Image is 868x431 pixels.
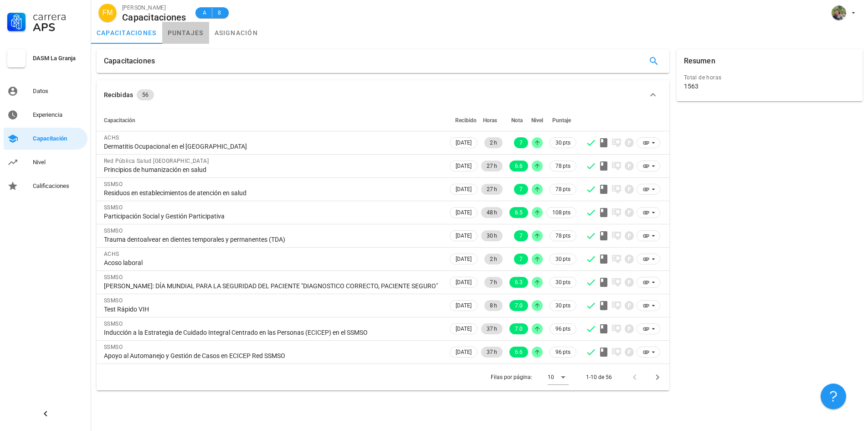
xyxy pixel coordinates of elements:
span: 48 h [487,207,497,218]
div: Total de horas [684,73,855,82]
span: 30 pts [555,301,570,310]
span: 30 pts [555,138,570,147]
div: Participación Social y Gestión Participativa [104,212,441,220]
span: Recibido [455,117,477,124]
span: 6.5 [515,207,523,218]
span: 7.0 [515,323,523,334]
div: Resumen [684,49,715,73]
th: Nivel [530,109,544,131]
a: Nivel [4,151,87,173]
span: SSMSO [104,344,123,350]
div: APS [33,22,84,33]
div: 10 [548,373,554,381]
span: A [201,8,208,17]
th: Nota [504,109,530,131]
span: 7 [519,230,523,241]
span: 78 pts [555,161,570,171]
div: Principios de humanización en salud [104,166,441,174]
a: capacitaciones [91,22,162,44]
div: Carrera [33,11,84,22]
span: 2 h [490,254,497,265]
div: Test Rápido VIH [104,305,441,313]
a: Experiencia [4,104,87,126]
span: 2 h [490,137,497,148]
div: Filas por página: [491,364,569,390]
div: 1563 [684,82,699,90]
span: [DATE] [456,301,472,311]
div: Trauma dentoalvear en dientes temporales y permanentes (TDA) [104,235,441,244]
span: Capacitación [104,117,135,124]
span: Red Pública Salud [GEOGRAPHIC_DATA] [104,158,209,164]
div: Nivel [33,159,84,166]
span: SSMSO [104,228,123,234]
span: 30 pts [555,254,570,264]
span: Puntaje [552,117,571,124]
a: Calificaciones [4,175,87,197]
span: 108 pts [552,208,570,217]
span: 96 pts [555,324,570,333]
span: 7 [519,254,523,265]
span: 7 [519,137,523,148]
span: [DATE] [456,138,472,148]
div: Dermatitis Ocupacional en el [GEOGRAPHIC_DATA] [104,142,441,151]
th: Recibido [448,109,479,131]
span: [DATE] [456,161,472,171]
span: [DATE] [456,184,472,194]
div: DASM La Granja [33,55,84,62]
span: 7.0 [515,300,523,311]
span: ACHS [104,135,119,141]
a: Datos [4,80,87,102]
div: Residuos en establecimientos de atención en salud [104,189,441,197]
span: Horas [483,117,497,124]
div: Experiencia [33,111,84,119]
span: 30 pts [555,278,570,287]
th: Horas [479,109,504,131]
span: SSMSO [104,321,123,327]
span: SSMSO [104,204,123,211]
div: Capacitación [33,135,84,142]
a: Capacitación [4,128,87,150]
span: SSMSO [104,181,123,187]
div: Acoso laboral [104,259,441,267]
span: ACHS [104,251,119,257]
span: 37 h [487,347,497,358]
div: avatar [98,4,117,22]
span: 78 pts [555,185,570,194]
button: Página siguiente [649,369,666,385]
span: 96 pts [555,348,570,357]
span: Nota [511,117,523,124]
span: [DATE] [456,231,472,241]
div: Recibidas [104,90,133,100]
div: Apoyo al Automanejo y Gestión de Casos en ECICEP Red SSMSO [104,352,441,360]
div: 10Filas por página: [548,370,569,384]
span: FM [102,4,113,22]
span: 78 pts [555,231,570,240]
span: Nivel [531,117,543,124]
span: 56 [142,89,149,100]
span: 7 h [490,277,497,288]
span: [DATE] [456,324,472,334]
div: avatar [832,5,846,20]
th: Capacitación [97,109,448,131]
div: 1-10 de 56 [586,373,612,381]
div: Calificaciones [33,182,84,190]
span: 7 [519,184,523,195]
th: Puntaje [544,109,578,131]
span: [DATE] [456,277,472,287]
a: asignación [209,22,264,44]
span: 37 h [487,323,497,334]
span: 8 [216,8,223,17]
span: 8 h [490,300,497,311]
span: 6.3 [515,277,523,288]
span: [DATE] [456,208,472,218]
span: 6.6 [515,161,523,171]
a: puntajes [162,22,209,44]
span: SSMSO [104,297,123,304]
div: Capacitaciones [122,12,186,22]
span: 27 h [487,184,497,195]
span: 6.6 [515,347,523,358]
span: [DATE] [456,254,472,264]
div: Datos [33,88,84,95]
div: Capacitaciones [104,49,155,73]
div: [PERSON_NAME]: DÍA MUNDIAL PARA LA SEGURIDAD DEL PACIENTE "DIAGNOSTICO CORRECTO, PACIENTE SEGURO" [104,282,441,290]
